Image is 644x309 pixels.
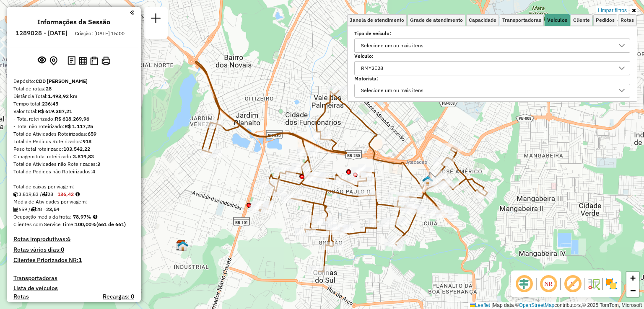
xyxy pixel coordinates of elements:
[358,84,426,98] div: Selecione um ou mais itens
[13,293,29,300] a: Rotas
[626,272,639,284] a: Zoom in
[55,116,89,122] strong: R$ 618.269,96
[13,93,134,100] div: Distância Total:
[13,85,134,93] div: Total de rotas:
[77,55,88,66] button: Visualizar relatório de Roteirização
[13,198,134,206] div: Média de Atividades por viagem:
[46,206,60,212] strong: 23,54
[354,30,630,37] label: Tipo de veículo:
[573,18,590,23] span: Cliente
[73,153,94,160] strong: 3.819,83
[57,191,74,197] strong: 136,42
[13,207,18,212] i: Total de Atividades
[502,18,541,23] span: Transportadoras
[72,30,128,37] div: Criação: [DATE] 15:00
[78,256,82,264] strong: 1
[13,138,134,145] div: Total de Pedidos Roteirizados:
[97,161,100,167] strong: 3
[491,302,493,308] span: |
[63,146,90,152] strong: 103.542,22
[13,285,134,292] h4: Lista de veículos
[73,214,91,220] strong: 78,97%
[16,29,68,37] h6: 1289028 - [DATE]
[358,62,386,75] div: RMY2E28
[13,192,18,197] i: Cubagem total roteirizado
[88,131,96,137] strong: 659
[66,54,77,67] button: Logs desbloquear sessão
[621,18,634,23] span: Rotas
[148,10,164,29] a: Nova sessão e pesquisa
[350,18,404,23] span: Janela de atendimento
[13,108,134,115] div: Valor total:
[48,93,78,99] strong: 1.493,92 km
[13,183,134,191] div: Total de caixas por viagem:
[13,123,134,130] div: - Total não roteirizado:
[13,191,134,198] div: 3.819,83 / 28 =
[13,206,134,213] div: 659 / 28 =
[630,273,636,283] span: +
[13,236,134,243] h4: Rotas improdutivas:
[96,221,126,227] strong: (661 de 661)
[65,123,93,129] strong: R$ 1.117,25
[422,175,433,186] img: 311 UDC Full João Pessoa
[13,257,134,264] h4: Clientes Priorizados NR:
[538,274,558,294] span: Ocultar NR
[38,108,72,114] strong: R$ 619.387,21
[42,100,58,107] strong: 236:45
[354,75,630,82] label: Motorista:
[92,168,95,175] strong: 4
[13,77,134,85] div: Depósito:
[13,160,134,168] div: Total de Atividades não Roteirizadas:
[514,274,534,294] span: Ocultar deslocamento
[13,214,71,220] span: Ocupação média da frota:
[13,153,134,160] div: Cubagem total roteirizado:
[75,221,96,227] strong: 100,00%
[61,246,64,253] strong: 0
[88,55,100,67] button: Visualizar Romaneio
[13,168,134,175] div: Total de Pedidos não Roteirizados:
[13,145,134,153] div: Peso total roteirizado:
[75,192,80,197] i: Meta Caixas/viagem: 156,10 Diferença: -19,68
[176,240,187,251] img: CDD João Pessoa
[630,285,636,296] span: −
[36,54,48,67] button: Exibir sessão original
[100,55,112,67] button: Imprimir Rotas
[48,54,59,67] button: Centralizar mapa no depósito ou ponto de apoio
[596,6,628,15] a: Limpar filtros
[13,275,134,282] h4: Transportadoras
[469,18,496,23] span: Capacidade
[130,8,134,17] a: Clique aqui para minimizar o painel
[13,100,134,108] div: Tempo total:
[587,277,600,291] img: Fluxo de ruas
[42,192,47,197] i: Total de rotas
[354,52,630,60] label: Veículo:
[37,18,110,26] h4: Informações da Sessão
[13,130,134,138] div: Total de Atividades Roteirizadas:
[626,284,639,297] a: Zoom out
[547,18,567,23] span: Veículos
[31,207,36,212] i: Total de rotas
[46,85,52,92] strong: 28
[358,39,426,52] div: Selecione um ou mais itens
[103,293,134,300] h4: Recargas: 0
[630,6,637,15] a: Ocultar filtros
[93,214,97,219] em: Média calculada utilizando a maior ocupação (%Peso ou %Cubagem) de cada rota da sessão. Rotas cro...
[605,277,618,291] img: Exibir/Ocultar setores
[13,221,75,227] span: Clientes com Service Time:
[13,115,134,123] div: - Total roteirizado:
[470,302,490,308] a: Leaflet
[596,18,615,23] span: Pedidos
[36,78,88,84] strong: CDD [PERSON_NAME]
[563,274,583,294] span: Exibir rótulo
[67,235,70,243] strong: 6
[177,240,188,251] img: FAD CDD João Pessoa
[83,138,91,144] strong: 918
[519,302,555,308] a: OpenStreetMap
[13,246,134,253] h4: Rotas vários dias:
[468,302,644,309] div: Map data © contributors,© 2025 TomTom, Microsoft
[410,18,463,23] span: Grade de atendimento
